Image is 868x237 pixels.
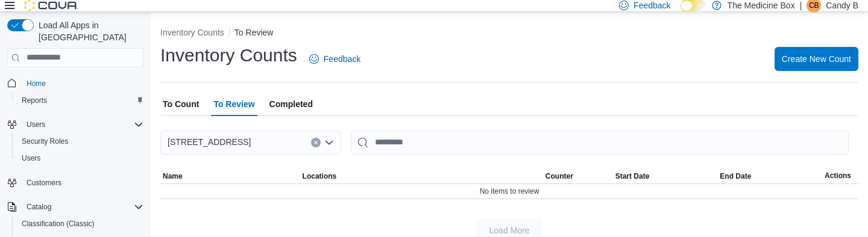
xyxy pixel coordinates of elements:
[160,43,297,67] h1: Inventory Counts
[163,171,183,181] span: Name
[27,79,46,88] span: Home
[782,53,851,65] span: Create New Count
[168,135,251,149] span: [STREET_ADDRESS]
[324,138,334,147] button: Open list of options
[22,176,66,190] a: Customers
[213,92,254,116] span: To Review
[303,171,337,181] span: Locations
[311,138,321,147] button: Clear input
[17,134,73,149] a: Security Roles
[615,171,650,181] span: Start Date
[17,93,143,108] span: Reports
[546,171,573,181] span: Counter
[300,169,543,183] button: Locations
[22,137,68,146] span: Security Roles
[717,169,822,183] button: End Date
[22,76,51,91] a: Home
[22,175,143,190] span: Customers
[12,92,148,109] button: Reports
[22,219,95,229] span: Classification (Classic)
[480,186,539,196] span: No items to review
[27,202,51,212] span: Catalog
[2,199,148,215] button: Catalog
[351,131,849,155] input: This is a search bar. After typing your query, hit enter to filter the results lower in the page.
[17,151,143,165] span: Users
[27,120,45,129] span: Users
[160,26,858,41] nav: An example of EuiBreadcrumbs
[2,116,148,133] button: Users
[27,178,61,188] span: Customers
[775,47,858,71] button: Create New Count
[22,96,47,105] span: Reports
[22,200,143,214] span: Catalog
[720,171,751,181] span: End Date
[12,215,148,232] button: Classification (Classic)
[22,117,50,132] button: Users
[22,200,56,214] button: Catalog
[234,28,274,37] button: To Review
[34,19,143,43] span: Load All Apps in [GEOGRAPHIC_DATA]
[12,150,148,167] button: Users
[2,75,148,92] button: Home
[17,134,143,149] span: Security Roles
[613,169,718,183] button: Start Date
[17,217,99,231] a: Classification (Classic)
[22,76,143,91] span: Home
[324,53,360,65] span: Feedback
[160,169,300,183] button: Name
[17,93,52,108] a: Reports
[825,171,851,180] span: Actions
[2,174,148,191] button: Customers
[543,169,613,183] button: Counter
[17,217,143,231] span: Classification (Classic)
[22,153,40,163] span: Users
[22,117,143,132] span: Users
[160,28,224,37] button: Inventory Counts
[269,92,313,116] span: Completed
[163,92,199,116] span: To Count
[17,151,45,165] a: Users
[489,224,530,236] span: Load More
[12,133,148,150] button: Security Roles
[304,47,365,71] a: Feedback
